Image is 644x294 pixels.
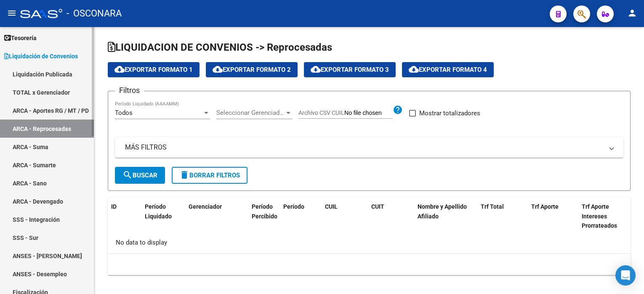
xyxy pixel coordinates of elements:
span: Trf Aporte Intereses Prorrateados [582,203,617,229]
datatable-header-cell: Gerenciador [185,198,248,235]
mat-icon: person [627,8,637,18]
button: Exportar Formato 2 [206,62,298,77]
datatable-header-cell: Período Percibido [248,198,280,235]
mat-icon: menu [7,8,17,18]
div: No data to display [108,232,630,253]
span: Período [283,203,304,210]
span: Borrar Filtros [179,171,240,179]
datatable-header-cell: Período Liquidado [141,198,173,235]
div: Open Intercom Messenger [615,265,636,286]
span: CUIT [371,203,384,210]
mat-panel-title: MÁS FILTROS [125,143,603,152]
span: Exportar Formato 4 [409,66,487,73]
mat-icon: search [122,170,133,180]
span: Tesorería [4,33,37,43]
mat-icon: help [393,105,403,115]
span: Trf Total [481,203,504,210]
mat-icon: cloud_download [114,64,125,74]
span: Exportar Formato 1 [114,66,193,73]
mat-expansion-panel-header: MÁS FILTROS [115,137,623,158]
span: ID [111,203,117,210]
button: Borrar Filtros [172,167,247,184]
span: Trf Aporte [531,203,559,210]
button: Exportar Formato 4 [402,62,494,77]
span: LIQUIDACION DE CONVENIOS -> Reprocesadas [108,41,332,53]
span: Período Liquidado [145,203,172,220]
datatable-header-cell: Trf Total [477,198,528,235]
datatable-header-cell: Trf Aporte [528,198,578,235]
span: Archivo CSV CUIL [298,109,344,116]
span: Exportar Formato 2 [213,66,291,73]
datatable-header-cell: Período [280,198,309,235]
button: Exportar Formato 1 [108,62,200,77]
span: Seleccionar Gerenciador [216,109,285,117]
button: Exportar Formato 3 [304,62,396,77]
span: Gerenciador [189,203,222,210]
datatable-header-cell: Nombre y Apellido Afiliado [414,198,477,235]
button: Buscar [115,167,165,184]
span: Todos [115,109,133,117]
span: CUIL [325,203,338,210]
h3: Filtros [115,84,144,96]
span: Nombre y Apellido Afiliado [418,203,467,220]
mat-icon: delete [179,170,189,180]
mat-icon: cloud_download [409,64,419,74]
mat-icon: cloud_download [213,64,223,74]
input: Archivo CSV CUIL [344,109,393,117]
span: Período Percibido [252,203,277,220]
span: Mostrar totalizadores [419,108,480,118]
mat-icon: cloud_download [311,64,321,74]
datatable-header-cell: ID [108,198,141,235]
span: Buscar [122,171,157,179]
datatable-header-cell: Trf Aporte Intereses Prorrateados [578,198,629,235]
datatable-header-cell: CUIT [368,198,414,235]
datatable-header-cell: CUIL [322,198,368,235]
span: Exportar Formato 3 [311,66,389,73]
span: - OSCONARA [67,4,122,23]
span: Liquidación de Convenios [4,52,78,61]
